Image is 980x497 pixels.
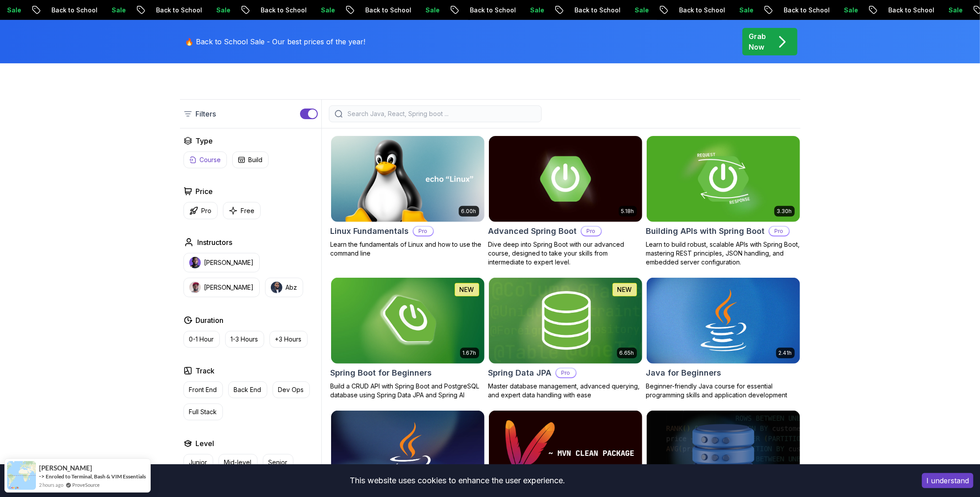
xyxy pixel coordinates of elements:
p: Back to School [40,6,101,15]
p: Dev Ops [278,385,304,394]
img: Linux Fundamentals card [331,136,484,222]
p: Build a CRUD API with Spring Boot and PostgreSQL database using Spring Data JPA and Spring AI [331,382,485,400]
input: Search Java, React, Spring boot ... [346,109,536,118]
h2: Price [196,186,213,197]
p: Master database management, advanced querying, and expert data handling with ease [488,382,643,400]
p: Sale [205,6,234,15]
p: Sale [833,6,861,15]
button: instructor img[PERSON_NAME] [184,253,260,272]
p: Pro [414,227,433,236]
button: instructor img[PERSON_NAME] [184,278,260,297]
p: Sale [310,6,338,15]
p: Back to School [773,6,833,15]
span: 2 hours ago [39,481,63,489]
p: Sale [519,6,547,15]
p: Pro [202,206,212,215]
p: [PERSON_NAME] [204,258,254,267]
p: 6.65h [620,349,634,357]
button: 0-1 Hour [184,331,220,348]
h2: Duration [196,315,224,326]
p: Sale [937,6,966,15]
p: 0-1 Hour [189,335,214,344]
p: Back to School [459,6,519,15]
a: Linux Fundamentals card6.00hLinux FundamentalsProLearn the fundamentals of Linux and how to use t... [331,136,485,258]
p: Learn to build robust, scalable APIs with Spring Boot, mastering REST principles, JSON handling, ... [646,240,800,267]
a: Java for Beginners card2.41hJava for BeginnersBeginner-friendly Java course for essential program... [646,277,800,400]
button: Pro [184,202,218,219]
p: 3.30h [777,208,792,215]
h2: Level [196,438,215,449]
p: 🔥 Back to School Sale - Our best prices of the year! [185,36,366,47]
p: Pro [582,227,601,236]
p: Sale [414,6,443,15]
p: Sale [624,6,652,15]
p: Senior [269,458,288,467]
a: Advanced Spring Boot card5.18hAdvanced Spring BootProDive deep into Spring Boot with our advanced... [488,136,643,267]
p: Back to School [250,6,310,15]
button: Build [232,151,269,168]
p: Beginner-friendly Java course for essential programming skills and application development [646,382,800,400]
img: Spring Data JPA card [489,278,642,364]
img: Maven Essentials card [489,411,642,497]
p: Mid-level [224,458,252,467]
p: Back to School [877,6,937,15]
p: Full Stack [189,408,217,416]
img: instructor img [271,282,282,293]
p: Back to School [145,6,205,15]
p: Dive deep into Spring Boot with our advanced course, designed to take your skills from intermedia... [488,240,643,267]
p: Back End [234,385,262,394]
img: Advanced Spring Boot card [489,136,642,222]
p: NEW [460,285,474,294]
p: Course [200,155,221,164]
p: 1.67h [463,349,476,357]
p: Pro [769,227,789,236]
p: Back to School [668,6,728,15]
button: Dev Ops [273,381,310,398]
img: Java for Beginners card [647,278,800,364]
button: Free [223,202,261,219]
p: Sale [101,6,129,15]
button: 1-3 Hours [225,331,264,348]
button: Front End [184,381,223,398]
h2: Building APIs with Spring Boot [646,225,765,237]
button: +3 Hours [269,331,308,348]
h2: Spring Data JPA [488,367,552,379]
p: Pro [556,369,576,377]
button: Senior [263,454,293,471]
h2: Instructors [198,237,233,248]
p: 1-3 Hours [231,335,258,344]
img: provesource social proof notification image [7,461,36,490]
p: Filters [196,109,216,119]
p: Sale [728,6,757,15]
p: 6.00h [461,208,476,215]
button: Full Stack [184,404,223,420]
p: NEW [617,285,632,294]
button: Course [184,151,227,168]
img: Java for Developers card [331,411,484,497]
a: Enroled to Terminal, Bash & VIM Essentials [46,473,146,480]
h2: Advanced Spring Boot [488,225,577,237]
img: instructor img [189,282,201,293]
p: Build [249,155,263,164]
a: Spring Boot for Beginners card1.67hNEWSpring Boot for BeginnersBuild a CRUD API with Spring Boot ... [331,277,485,400]
a: Spring Data JPA card6.65hNEWSpring Data JPAProMaster database management, advanced querying, and ... [488,277,643,400]
img: Building APIs with Spring Boot card [647,136,800,222]
p: Back to School [354,6,414,15]
p: Learn the fundamentals of Linux and how to use the command line [331,240,485,258]
img: instructor img [189,257,201,268]
p: +3 Hours [275,335,302,344]
button: Back End [228,381,267,398]
p: 5.18h [621,208,634,215]
button: instructor imgAbz [265,278,303,297]
button: Junior [184,454,213,471]
div: This website uses cookies to enhance the user experience. [7,471,909,490]
button: Mid-level [219,454,258,471]
img: Spring Boot for Beginners card [331,278,484,364]
span: [PERSON_NAME] [39,464,92,472]
p: Front End [189,385,217,394]
img: Advanced Databases card [647,411,800,497]
p: 2.41h [779,349,792,357]
p: Grab Now [749,31,766,52]
h2: Linux Fundamentals [331,225,409,237]
a: Building APIs with Spring Boot card3.30hBuilding APIs with Spring BootProLearn to build robust, s... [646,136,800,267]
